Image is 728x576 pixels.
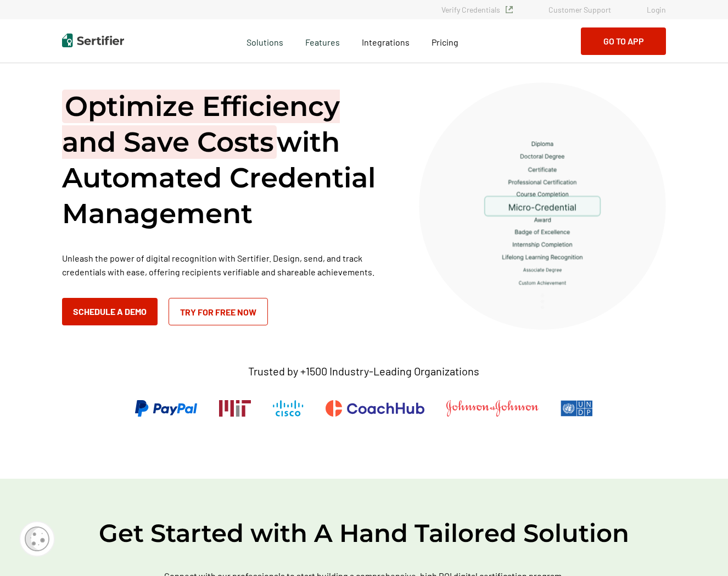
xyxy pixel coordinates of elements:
[326,400,424,417] img: CoachHub
[62,34,124,47] img: Sertifier | Digital Credentialing Platform
[446,400,539,417] img: Johnson & Johnson
[135,400,197,417] img: PayPal
[305,34,340,48] span: Features
[441,5,513,14] a: Verify Credentials
[362,34,410,48] a: Integrations
[248,364,479,378] p: Trusted by +1500 Industry-Leading Organizations
[273,400,304,417] img: Cisco
[62,88,391,231] h1: with Automated Credential Management
[62,251,391,279] p: Unleash the power of digital recognition with Sertifier. Design, send, and track credentials with...
[506,6,513,13] img: Verified
[247,34,283,48] span: Solutions
[25,527,49,551] img: Cookie Popup Icon
[432,34,458,48] a: Pricing
[523,268,562,273] g: Associate Degree
[647,5,666,14] a: Login
[362,37,410,47] span: Integrations
[62,90,340,159] span: Optimize Efficiency and Save Costs
[219,400,251,417] img: Massachusetts Institute of Technology
[581,27,666,55] button: Go to App
[432,37,458,47] span: Pricing
[62,298,158,325] button: Schedule a Demo
[561,400,593,417] img: UNDP
[35,517,693,549] h2: Get Started with A Hand Tailored Solution
[169,298,268,325] a: Try for Free Now
[548,5,611,14] a: Customer Support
